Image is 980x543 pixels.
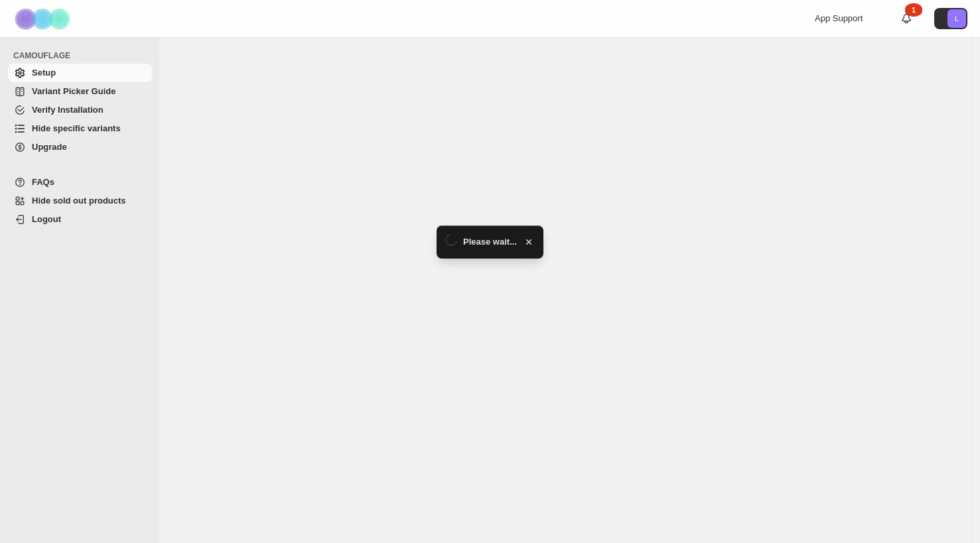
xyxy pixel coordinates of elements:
a: FAQs [8,173,152,192]
span: Setup [32,68,56,78]
a: 1 [900,12,913,25]
button: Avatar with initials L [934,8,967,29]
text: L [955,15,959,23]
span: Avatar with initials L [947,9,966,28]
span: CAMOUFLAGE [13,50,153,61]
a: Verify Installation [8,101,152,119]
a: Hide sold out products [8,192,152,210]
span: Variant Picker Guide [32,86,115,96]
a: Setup [8,64,152,82]
span: App Support [815,13,863,23]
a: Variant Picker Guide [8,82,152,101]
span: Hide specific variants [32,123,121,133]
span: Logout [32,214,61,224]
div: 1 [905,3,922,17]
a: Hide specific variants [8,119,152,138]
span: FAQs [32,177,54,187]
span: Please wait... [463,235,517,249]
span: Upgrade [32,142,67,152]
span: Verify Installation [32,105,104,115]
img: Camouflage [11,1,77,37]
span: Hide sold out products [32,196,126,206]
a: Logout [8,210,152,229]
a: Upgrade [8,138,152,156]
